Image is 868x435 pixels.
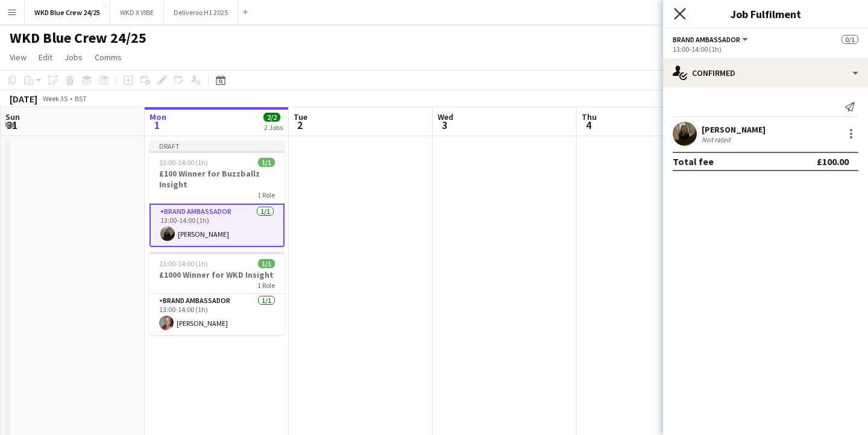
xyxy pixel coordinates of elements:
span: 31 [4,118,20,132]
button: Brand Ambassador [673,35,750,44]
div: Not rated [702,135,733,144]
span: Comms [95,52,122,63]
span: 1 Role [257,190,275,199]
span: Tue [294,111,307,122]
div: Confirmed [663,58,868,87]
a: Comms [90,49,127,65]
div: [PERSON_NAME] [702,124,766,135]
span: 13:00-14:00 (1h) [159,158,208,167]
h1: WKD Blue Crew 24/25 [10,29,146,47]
span: Brand Ambassador [673,35,740,44]
span: 2 [292,118,307,132]
span: Jobs [64,52,83,63]
h3: £1000 Winner for WKD Insight [149,269,285,280]
h3: £100 Winner for Buzzballz Insight [149,168,285,190]
span: 3 [436,118,453,132]
span: 1/1 [258,158,275,167]
app-job-card: 13:00-14:00 (1h)1/1£1000 Winner for WKD Insight1 RoleBrand Ambassador1/113:00-14:00 (1h)[PERSON_N... [149,252,285,335]
app-card-role: Brand Ambassador1/113:00-14:00 (1h)[PERSON_NAME] [149,294,285,335]
button: Deliveroo H1 2025 [164,1,238,24]
div: 13:00-14:00 (1h) [673,45,858,54]
button: WKD Blue Crew 24/25 [25,1,110,24]
span: 13:00-14:00 (1h) [159,259,208,268]
span: 4 [580,118,597,132]
span: Edit [39,52,52,63]
span: Thu [582,111,597,122]
span: 1/1 [258,259,275,268]
a: View [5,49,31,65]
span: Week 35 [40,94,70,103]
span: 1 Role [257,281,275,290]
span: 1 [148,118,166,132]
div: 2 Jobs [264,123,283,132]
span: 0/1 [841,35,858,44]
span: 2/2 [263,113,280,122]
h3: Job Fulfilment [663,6,868,22]
div: Total fee [673,155,714,167]
span: Mon [149,111,166,122]
a: Jobs [60,49,87,65]
app-card-role: Brand Ambassador1/113:00-14:00 (1h)[PERSON_NAME] [149,204,285,247]
button: WKD X VIBE [110,1,164,24]
div: Draft [149,141,285,151]
app-job-card: Draft13:00-14:00 (1h)1/1£100 Winner for Buzzballz Insight1 RoleBrand Ambassador1/113:00-14:00 (1h... [149,141,285,247]
div: £100.00 [817,155,849,167]
div: [DATE] [10,93,37,105]
div: BST [75,94,87,103]
span: Wed [438,111,453,122]
span: Sun [5,111,20,122]
a: Edit [34,49,57,65]
span: View [10,52,27,63]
